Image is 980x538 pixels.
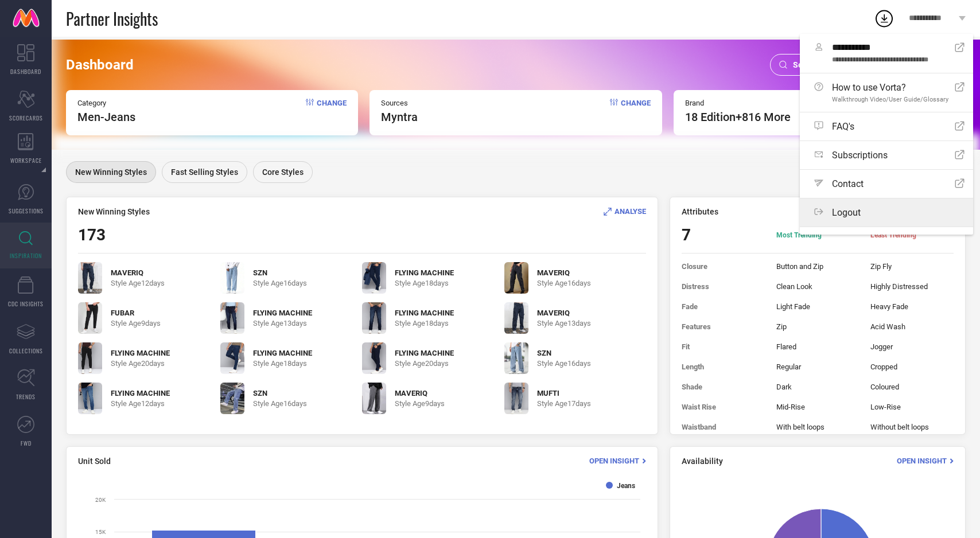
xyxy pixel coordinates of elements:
span: SZN [537,349,591,357]
span: Low-Rise [870,403,954,411]
span: Style Age 18 days [395,279,454,287]
span: FWD [21,439,32,447]
span: Logout [832,207,861,218]
span: Length [682,362,765,371]
span: MAVERIQ [111,268,165,277]
img: yKJxRbHz_028ffbdfb56e4881888acd824c058cb4.jpg [220,342,244,374]
span: SCORECARDS [9,114,43,122]
img: pDO6CIXC_d4034a13156f4be897d2f629705a24cb.jpg [362,302,386,334]
span: New Winning Styles [78,207,150,216]
span: Open Insight [589,457,639,465]
span: myntra [381,110,418,124]
span: FLYING MACHINE [111,389,170,397]
span: Style Age 16 days [537,359,591,368]
span: Change [621,99,651,124]
span: 173 [78,225,106,244]
span: Style Age 12 days [111,279,165,287]
span: Walkthrough Video/User Guide/Glossary [832,96,948,103]
span: Most Trending [776,231,860,240]
span: Heavy Fade [870,302,954,311]
span: Coloured [870,383,954,391]
span: Partner Insights [66,7,158,30]
span: Fast Selling Styles [171,167,238,177]
span: Attributes [682,207,718,216]
span: Style Age 9 days [111,319,161,328]
img: 1CpyIZbi_2726d33ce65e4f34aeea135966e465c9.jpg [362,262,386,294]
img: 2kWfjP5K_951039c09b9e423398d34ae687868beb.jpg [78,262,102,294]
span: FLYING MACHINE [395,349,454,357]
span: Subscriptions [832,150,888,161]
span: WORKSPACE [10,156,42,165]
span: Style Age 16 days [537,279,591,287]
img: BXyYfiK9_20c18091d77f454e83edfff3514f7eab.jpg [220,302,244,334]
span: Open Insight [897,457,947,465]
span: SZN [253,389,307,397]
span: FLYING MACHINE [111,349,170,357]
span: Least Trending [870,231,954,240]
span: 18 edition +816 More [685,110,791,124]
span: Style Age 20 days [111,359,170,368]
span: FLYING MACHINE [395,268,454,277]
span: Mid-Rise [776,403,860,411]
span: Without belt loops [870,423,954,431]
span: FLYING MACHINE [395,309,454,317]
span: Men-Jeans [77,110,135,124]
span: FAQ's [832,121,854,132]
span: Contact [832,178,864,189]
span: Sources [381,99,418,107]
span: ANALYSE [615,207,646,216]
span: Unit Sold [78,457,111,466]
span: Availability [682,457,723,466]
span: Style Age 13 days [537,319,591,328]
span: Style Age 9 days [395,399,445,408]
img: NvUn3k2u_88430affd3a74e14ae86e4cabb71b7d0.jpg [504,383,528,414]
span: Fit [682,342,765,351]
span: Search by Style ID [793,60,859,69]
div: Analyse [604,206,646,217]
span: FUBAR [111,309,161,317]
span: Waist Rise [682,403,765,411]
span: TRENDS [16,392,36,401]
span: MUFTI [537,389,591,397]
span: Highly Distressed [870,282,954,291]
span: SZN [253,268,307,277]
span: Distress [682,282,765,291]
span: Light Fade [776,302,860,311]
span: Waistband [682,423,765,431]
text: 15K [95,529,106,535]
img: t3LcNc1z_cde64f7337844944a9b52c37e0f227de.jpg [220,383,244,414]
span: Dark [776,383,860,391]
span: Brand [685,99,791,107]
a: FAQ's [800,112,973,141]
span: 7 [682,225,765,244]
span: How to use Vorta? [832,82,948,93]
span: Flared [776,342,860,351]
img: t1TJ4UPN_7cc50fb6920a4f11a620e797d636856a.jpg [504,262,528,294]
img: dudpx48n_1a3d684fb6e04623835e0961c1be772a.jpg [78,383,102,414]
span: Regular [776,362,860,371]
span: CDC INSIGHTS [8,299,44,308]
span: New Winning Styles [75,167,147,177]
a: Subscriptions [800,141,973,169]
span: Style Age 18 days [395,319,454,328]
span: SUGGESTIONS [9,206,44,215]
span: Jogger [870,342,954,351]
span: Style Age 17 days [537,399,591,408]
span: Style Age 16 days [253,399,307,408]
span: FLYING MACHINE [253,309,312,317]
span: INSPIRATION [10,251,42,260]
span: Closure [682,262,765,271]
img: vPXh6eF2_47c9edf9399c4dbbaa3a4c425a7b5ebf.jpg [504,302,528,334]
span: Category [77,99,135,107]
span: MAVERIQ [395,389,445,397]
span: COLLECTIONS [9,346,43,355]
div: Open Insight [897,455,954,466]
span: MAVERIQ [537,268,591,277]
span: Acid Wash [870,322,954,331]
span: Zip [776,322,860,331]
span: MAVERIQ [537,309,591,317]
div: Open Insight [589,455,646,466]
text: Jeans [617,482,635,490]
div: Open download list [874,8,895,29]
span: Fade [682,302,765,311]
